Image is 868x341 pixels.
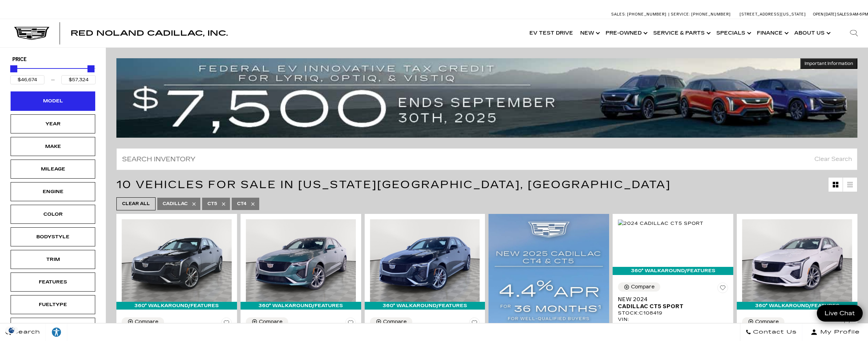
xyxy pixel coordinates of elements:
span: Search [11,327,40,337]
img: 2025 Cadillac CT4 Sport [742,219,852,302]
img: Cadillac Dark Logo with Cadillac White Text [14,27,49,40]
span: Important Information [805,61,853,66]
div: Compare [631,284,655,290]
div: Minimum Price [10,65,17,72]
span: Red Noland Cadillac, Inc. [71,29,228,37]
span: CT5 [207,199,217,208]
div: Compare [259,319,283,325]
button: Compare Vehicle [370,317,412,327]
button: Compare Vehicle [246,317,288,327]
button: Compare Vehicle [742,317,784,327]
div: Color [35,210,71,218]
a: Sales: [PHONE_NUMBER] [611,12,668,16]
div: 360° WalkAround/Features [116,302,237,310]
span: Live Chat [821,309,858,317]
a: Pre-Owned [602,19,650,47]
input: Minimum [10,75,44,84]
div: FueltypeFueltype [11,295,95,314]
span: New 2024 [618,296,723,303]
input: Maximum [61,75,96,84]
h5: Price [12,56,93,63]
div: Make [35,143,71,150]
span: Clear All [122,199,150,208]
div: FeaturesFeatures [11,273,95,292]
span: 9 AM-6 PM [850,12,868,17]
a: EV Test Drive [526,19,577,47]
span: Cadillac CT5 Sport [618,303,723,310]
div: Maximum Price [87,65,95,72]
button: Important Information [800,58,857,69]
button: Save Vehicle [469,317,480,331]
div: Stock : C108419 [618,310,728,316]
div: ColorColor [11,205,95,224]
span: [PHONE_NUMBER] [691,12,731,17]
span: Service: [671,12,690,17]
span: CT4 [237,199,247,208]
button: Open user profile menu [802,323,868,341]
div: Search [840,19,868,47]
button: Save Vehicle [221,317,232,331]
img: 2024 Cadillac CT5 Sport [618,220,704,227]
a: Service & Parts [650,19,713,47]
span: Sales: [837,12,850,17]
div: Trim [35,256,71,263]
div: EngineEngine [11,182,95,201]
img: vrp-tax-ending-august-version [116,58,857,138]
div: 360° WalkAround/Features [241,302,361,310]
a: About Us [791,19,833,47]
div: Model [35,97,71,105]
div: VIN: [US_VEHICLE_IDENTIFICATION_NUMBER] [618,316,728,329]
span: Contact Us [751,327,797,337]
a: Explore your accessibility options [46,323,67,341]
div: 360° WalkAround/Features [613,267,733,275]
span: Open [DATE] [813,12,836,17]
button: Compare Vehicle [618,282,660,292]
button: Compare Vehicle [122,317,164,327]
span: Cadillac [163,199,188,208]
div: Features [35,278,71,286]
div: MileageMileage [11,160,95,179]
div: Mileage [35,165,71,173]
input: Search Inventory [116,148,857,170]
button: Save Vehicle [717,282,728,296]
div: 360° WalkAround/Features [737,302,857,310]
div: Year [35,120,71,128]
img: Opt-Out Icon [4,327,20,334]
section: Click to Open Cookie Consent Modal [4,327,20,334]
div: 360° WalkAround/Features [365,302,485,310]
div: Bodystyle [35,233,71,241]
img: 2024 Cadillac CT4 Sport [122,219,232,302]
a: Finance [753,19,791,47]
span: 10 Vehicles for Sale in [US_STATE][GEOGRAPHIC_DATA], [GEOGRAPHIC_DATA] [116,178,671,191]
div: Compare [383,319,407,325]
span: My Profile [818,327,860,337]
div: MakeMake [11,137,95,156]
div: Explore your accessibility options [46,327,67,337]
a: Grid View [828,178,843,192]
span: Sales: [611,12,626,17]
a: [STREET_ADDRESS][US_STATE] [740,12,806,17]
button: Save Vehicle [345,317,356,331]
div: Compare [755,319,779,325]
a: Specials [713,19,753,47]
a: Red Noland Cadillac, Inc. [71,30,228,37]
div: Fueltype [35,301,71,309]
div: Compare [135,319,158,325]
div: Price [10,63,96,84]
a: Service: [PHONE_NUMBER] [668,12,733,16]
img: 2024 Cadillac CT4 Sport [370,219,480,302]
a: Live Chat [817,305,863,322]
div: Engine [35,188,71,196]
div: ModelModel [11,91,95,110]
span: [PHONE_NUMBER] [627,12,667,17]
div: TrimTrim [11,250,95,269]
a: New [577,19,602,47]
a: New 2024Cadillac CT5 Sport [618,296,728,310]
div: YearYear [11,114,95,133]
a: Contact Us [740,323,802,341]
div: BodystyleBodystyle [11,227,95,246]
div: TransmissionTransmission [11,318,95,337]
img: 2025 Cadillac CT4 Sport [246,219,356,302]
